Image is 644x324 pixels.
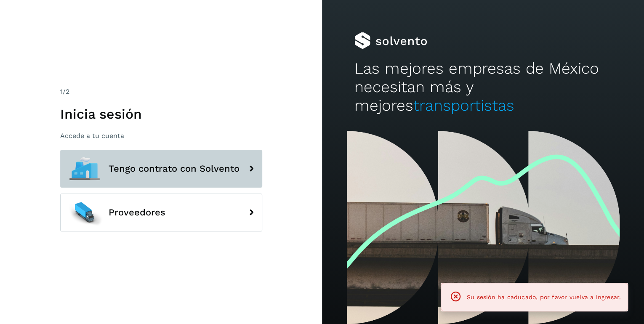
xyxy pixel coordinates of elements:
div: /2 [60,87,262,97]
span: transportistas [413,96,514,114]
span: Tengo contrato con Solvento [109,164,240,174]
span: 1 [60,88,63,96]
h1: Inicia sesión [60,106,262,122]
h2: Las mejores empresas de México necesitan más y mejores [354,59,612,115]
button: Tengo contrato con Solvento [60,150,262,188]
span: Su sesión ha caducado, por favor vuelva a ingresar. [467,294,621,300]
span: Proveedores [109,207,165,218]
p: Accede a tu cuenta [60,132,262,140]
button: Proveedores [60,194,262,231]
